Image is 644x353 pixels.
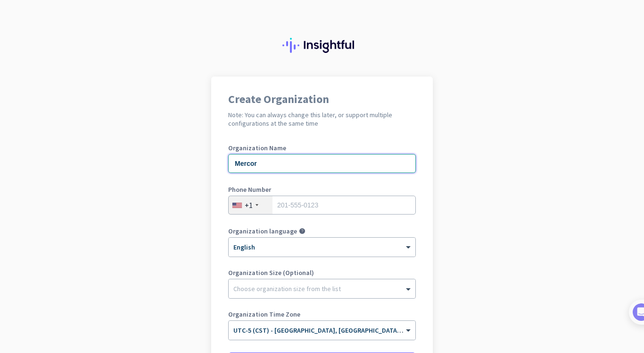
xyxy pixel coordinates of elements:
input: 201-555-0123 [228,196,416,215]
div: +1 [245,200,253,210]
label: Organization language [228,228,297,234]
h2: Note: You can always change this later, or support multiple configurations at the same time [228,111,416,128]
h1: Create Organization [228,94,416,105]
img: Insightful [282,38,362,53]
label: Organization Name [228,145,416,151]
label: Organization Time Zone [228,311,416,318]
label: Phone Number [228,186,416,193]
input: What is the name of your organization? [228,154,416,173]
label: Organization Size (Optional) [228,269,416,276]
i: help [299,228,305,234]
